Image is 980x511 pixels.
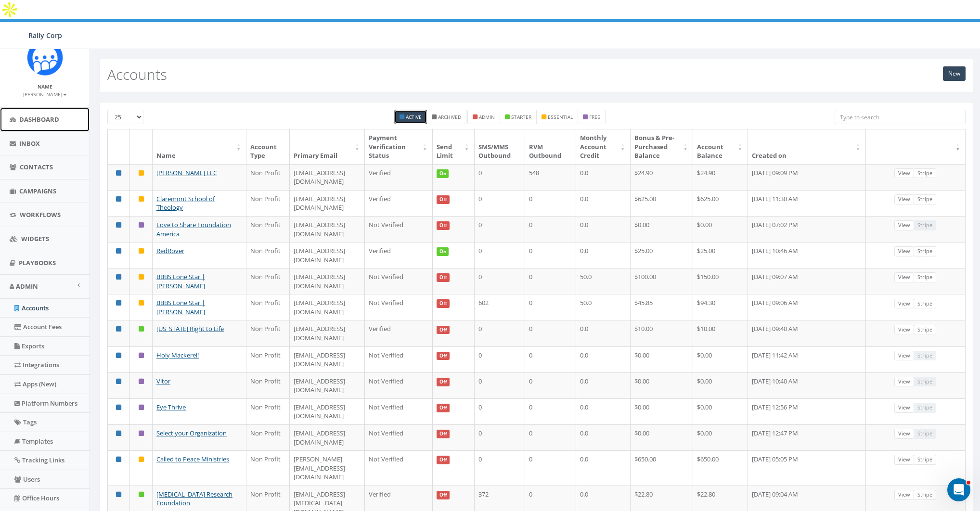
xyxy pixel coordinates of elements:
[914,272,936,282] a: Stripe
[365,190,433,216] td: Verified
[290,268,365,294] td: [EMAIL_ADDRESS][DOMAIN_NAME]
[894,299,914,309] a: View
[894,194,914,204] a: View
[290,372,365,398] td: [EMAIL_ADDRESS][DOMAIN_NAME]
[19,115,59,124] span: Dashboard
[511,114,531,120] small: starter
[525,346,576,372] td: 0
[246,294,290,320] td: Non Profit
[475,129,526,164] th: SMS/MMS Outbound
[576,424,631,450] td: 0.0
[589,114,600,120] small: free
[748,398,866,424] td: [DATE] 12:56 PM
[437,169,449,178] span: On
[27,39,63,76] img: Icon_1.png
[156,220,231,238] a: Love to Share Foundation America
[475,268,526,294] td: 0
[631,346,694,372] td: $0.00
[107,66,167,82] h2: Accounts
[748,216,866,242] td: [DATE] 07:02 PM
[525,190,576,216] td: 0
[693,320,748,346] td: $10.00
[20,210,61,219] span: Workflows
[525,129,576,164] th: RVM Outbound
[290,320,365,346] td: [EMAIL_ADDRESS][DOMAIN_NAME]
[437,352,450,360] span: Off
[525,216,576,242] td: 0
[437,491,450,499] span: Off
[365,372,433,398] td: Not Verified
[631,398,694,424] td: $0.00
[437,299,450,308] span: Off
[438,114,461,120] small: Archived
[475,216,526,242] td: 0
[576,216,631,242] td: 0.0
[19,258,56,267] span: Playbooks
[693,242,748,268] td: $25.00
[365,346,433,372] td: Not Verified
[748,129,866,164] th: Created on: activate to sort column ascending
[748,424,866,450] td: [DATE] 12:47 PM
[156,246,184,255] a: RedRover
[894,377,914,387] a: View
[246,320,290,346] td: Non Profit
[290,398,365,424] td: [EMAIL_ADDRESS][DOMAIN_NAME]
[156,298,205,316] a: BBBS Lone Star | [PERSON_NAME]
[246,346,290,372] td: Non Profit
[748,346,866,372] td: [DATE] 11:42 AM
[156,272,205,290] a: BBBS Lone Star | [PERSON_NAME]
[576,346,631,372] td: 0.0
[693,216,748,242] td: $0.00
[693,398,748,424] td: $0.00
[479,114,495,120] small: admin
[576,450,631,485] td: 0.0
[576,294,631,320] td: 50.0
[693,346,748,372] td: $0.00
[631,294,694,320] td: $45.85
[246,164,290,190] td: Non Profit
[914,299,936,309] a: Stripe
[693,164,748,190] td: $24.90
[290,294,365,320] td: [EMAIL_ADDRESS][DOMAIN_NAME]
[576,242,631,268] td: 0.0
[475,242,526,268] td: 0
[246,268,290,294] td: Non Profit
[631,129,694,164] th: Bonus &amp; Pre-Purchased Balance: activate to sort column ascending
[246,372,290,398] td: Non Profit
[631,320,694,346] td: $10.00
[21,234,49,243] span: Widgets
[525,268,576,294] td: 0
[914,246,936,256] a: Stripe
[894,325,914,335] a: View
[631,372,694,398] td: $0.00
[365,242,433,268] td: Verified
[156,490,232,508] a: [MEDICAL_DATA] Research Foundation
[406,114,422,120] small: Active
[475,190,526,216] td: 0
[525,242,576,268] td: 0
[748,450,866,485] td: [DATE] 05:05 PM
[631,450,694,485] td: $650.00
[365,129,433,164] th: Payment Verification Status : activate to sort column ascending
[365,424,433,450] td: Not Verified
[894,455,914,465] a: View
[365,320,433,346] td: Verified
[748,372,866,398] td: [DATE] 10:40 AM
[525,164,576,190] td: 548
[437,221,450,230] span: Off
[525,320,576,346] td: 0
[475,424,526,450] td: 0
[365,450,433,485] td: Not Verified
[290,164,365,190] td: [EMAIL_ADDRESS][DOMAIN_NAME]
[894,220,914,230] a: View
[914,168,936,179] a: Stripe
[894,429,914,439] a: View
[365,294,433,320] td: Not Verified
[156,429,227,437] a: Select your Organization
[437,273,450,282] span: Off
[290,242,365,268] td: [EMAIL_ADDRESS][DOMAIN_NAME]
[748,164,866,190] td: [DATE] 09:09 PM
[156,403,186,411] a: Eye Thrive
[894,351,914,361] a: View
[576,398,631,424] td: 0.0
